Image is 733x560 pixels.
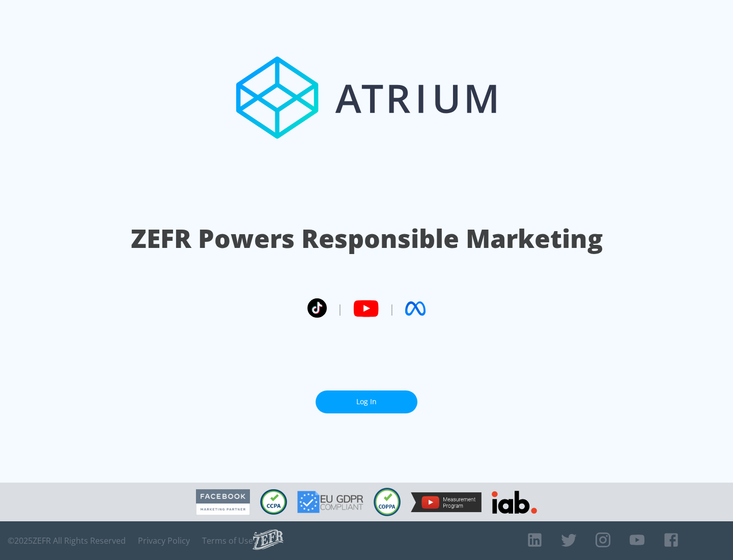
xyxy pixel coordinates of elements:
h1: ZEFR Powers Responsible Marketing [131,221,603,256]
img: COPPA Compliant [374,488,401,516]
img: GDPR Compliant [297,491,363,513]
img: Facebook Marketing Partner [196,489,250,515]
img: IAB [492,491,537,514]
a: Terms of Use [202,536,253,546]
span: | [337,301,343,316]
img: YouTube Measurement Program [411,492,482,512]
img: CCPA Compliant [260,489,287,515]
a: Log In [316,390,417,413]
span: | [389,301,395,316]
a: Privacy Policy [138,536,190,546]
span: © 2025 ZEFR All Rights Reserved [8,536,126,546]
